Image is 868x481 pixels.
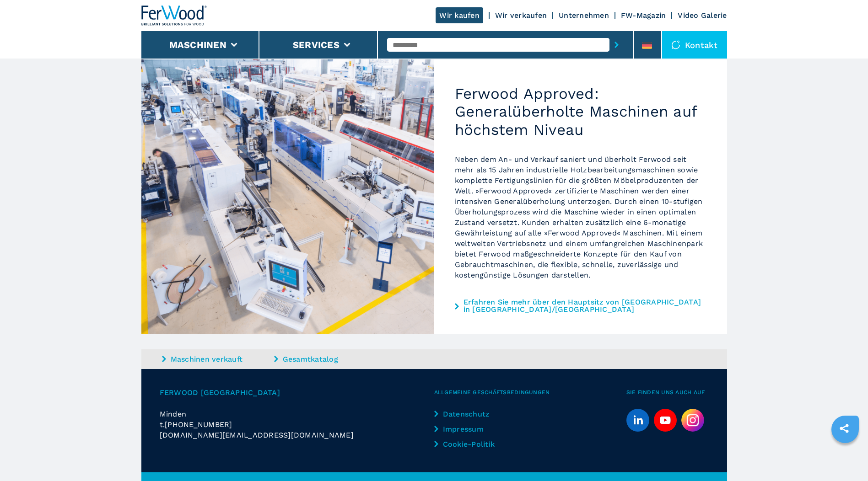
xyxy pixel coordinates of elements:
[455,154,706,280] p: Neben dem An- und Verkauf saniert und überholt Ferwood seit mehr als 15 Jahren industrielle Holzb...
[681,409,704,432] img: Instagram
[436,7,483,23] a: Wir kaufen
[162,354,272,364] a: Maschinen verkauft
[464,299,706,313] a: Erfahren Sie mehr über den Hauptsitz von [GEOGRAPHIC_DATA] in [GEOGRAPHIC_DATA]/[GEOGRAPHIC_DATA]
[141,5,207,26] img: Ferwood
[671,40,680,49] img: Kontakt
[621,11,666,20] a: FW-Magazin
[559,11,609,20] a: Unternehmen
[293,39,340,50] button: Services
[160,430,354,440] span: [DOMAIN_NAME][EMAIL_ADDRESS][DOMAIN_NAME]
[169,39,226,50] button: Maschinen
[833,417,856,440] a: sharethis
[160,387,434,398] span: Ferwood [GEOGRAPHIC_DATA]
[626,387,709,398] span: Sie finden uns auch auf
[662,31,727,59] div: Kontakt
[434,387,626,398] span: Allgemeine Geschäftsbedingungen
[274,354,384,364] a: Gesamtkatalog
[141,59,434,334] img: Ferwood Approved: Generalüberholte Maschinen auf höchstem Niveau
[626,409,649,432] a: linkedin
[434,439,511,449] a: Cookie-Politik
[165,419,232,430] span: [PHONE_NUMBER]
[434,409,511,419] a: Datenschutz
[678,11,727,20] a: Video Galerie
[829,440,861,474] iframe: Chat
[609,34,624,55] button: submit-button
[495,11,547,20] a: Wir verkaufen
[160,419,434,430] div: t.
[654,409,677,432] a: youtube
[160,410,187,418] span: Minden
[434,424,511,434] a: Impressum
[455,85,706,139] h2: Ferwood Approved: Generalüberholte Maschinen auf höchstem Niveau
